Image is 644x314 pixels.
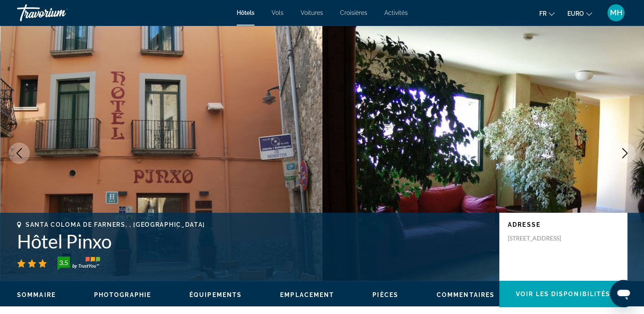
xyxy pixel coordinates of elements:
[437,291,495,298] span: Commentaires
[17,230,491,252] h1: Hôtel Pinxo
[384,9,408,16] a: Activités
[605,4,627,22] button: Menu utilisateur
[17,291,56,298] span: Sommaire
[26,221,205,228] span: Santa Coloma de Farners, , [GEOGRAPHIC_DATA]
[280,291,334,298] span: Emplacement
[610,280,637,307] iframe: Bouton de lancement de la fenêtre de messagerie
[499,281,627,307] button: Voir les disponibilités
[9,143,30,164] button: Image précédente
[567,10,584,17] span: EURO
[516,291,610,297] span: Voir les disponibilités
[189,291,242,298] span: Équipements
[508,234,576,242] p: [STREET_ADDRESS]
[372,291,398,299] button: Pièces
[340,9,367,16] a: Croisières
[17,2,102,24] a: Travorium
[437,291,495,299] button: Commentaires
[539,10,547,17] span: Fr
[17,291,56,299] button: Sommaire
[55,257,72,268] div: 3.5
[508,221,618,228] p: Adresse
[94,291,151,298] span: Photographie
[57,257,100,270] img: trustyou-badge-hor.svg
[301,9,323,16] a: Voitures
[614,143,635,164] button: Image suivante
[237,9,255,16] a: Hôtels
[567,7,592,20] button: Changer de devise
[94,291,151,299] button: Photographie
[189,291,242,299] button: Équipements
[372,291,398,298] span: Pièces
[272,9,283,16] a: Vols
[539,7,555,20] button: Changer la langue
[610,9,622,17] span: MH
[280,291,334,299] button: Emplacement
